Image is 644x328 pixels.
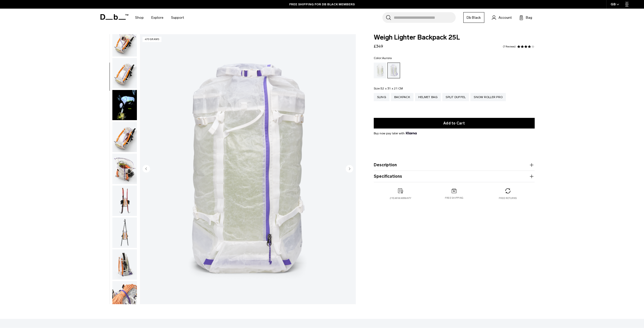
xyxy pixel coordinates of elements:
button: Next slide [346,165,353,173]
p: Free returns [499,196,517,200]
a: Db Black [463,12,484,23]
img: Weigh_Lighter_Backpack_25L_9.png [112,217,137,248]
button: Description [374,162,535,168]
img: Weigh_Lighter_Backpack_25L_10.png [112,249,137,280]
span: Account [498,15,512,20]
a: 7 reviews [503,45,516,48]
img: Weigh_Lighter_Backpack_25L_11.png [112,281,137,312]
legend: Color: [374,57,392,60]
img: Weigh_Lighter_Backpack_25L_2.png [140,34,356,304]
span: £349 [374,44,383,49]
span: Aurora [382,56,392,60]
button: Specifications [374,173,535,179]
a: Shop [135,9,144,27]
button: Weigh Lighter Backpack 25L Aurora [112,90,137,121]
button: Previous slide [142,165,150,173]
span: Bag [526,15,532,20]
a: Account [492,14,512,21]
button: Weigh_Lighter_Backpack_25L_11.png [112,281,137,312]
button: Weigh_Lighter_Backpack_25L_8.png [112,185,137,216]
nav: Main Navigation [131,9,188,27]
a: Snow Roller Pro [470,93,506,101]
img: Weigh_Lighter_Backpack_25L_8.png [112,186,137,216]
a: FREE SHIPPING FOR DB BLACK MEMBERS [289,2,355,7]
p: Free shipping [445,196,463,200]
img: Weigh_Lighter_Backpack_25L_7.png [112,154,137,184]
a: Split Duffel [442,93,469,101]
button: Bag [519,14,532,21]
a: Support [171,9,184,27]
a: Aurora [387,63,400,78]
button: Weigh_Lighter_Backpack_25L_9.png [112,217,137,248]
a: Helmet Bag [415,93,441,101]
span: Weigh Lighter Backpack 25L [374,34,535,41]
a: Backpack [391,93,413,101]
a: Sling [374,93,389,101]
a: Diffusion [374,63,386,78]
button: Weigh_Lighter_Backpack_25L_5.png [112,58,137,89]
a: Explore [151,9,163,27]
span: 52 x 31 x 21 CM [381,87,403,90]
button: Weigh_Lighter_Backpack_25L_10.png [112,249,137,280]
p: 2 year warranty [390,196,411,200]
legend: Size: [374,87,403,90]
li: 3 / 18 [140,34,356,304]
img: {"height" => 20, "alt" => "Klarna"} [406,132,417,134]
img: Weigh_Lighter_Backpack_25L_5.png [112,58,137,88]
button: Weigh_Lighter_Backpack_25L_4.png [112,26,137,57]
p: 470 grams [142,37,162,42]
button: Weigh_Lighter_Backpack_25L_6.png [112,121,137,152]
img: Weigh_Lighter_Backpack_25L_4.png [112,26,137,57]
img: Weigh_Lighter_Backpack_25L_6.png [112,122,137,152]
button: Add to Cart [374,118,535,129]
span: Buy now pay later with [374,131,417,136]
img: Weigh Lighter Backpack 25L Aurora [112,90,137,120]
button: Weigh_Lighter_Backpack_25L_7.png [112,153,137,184]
